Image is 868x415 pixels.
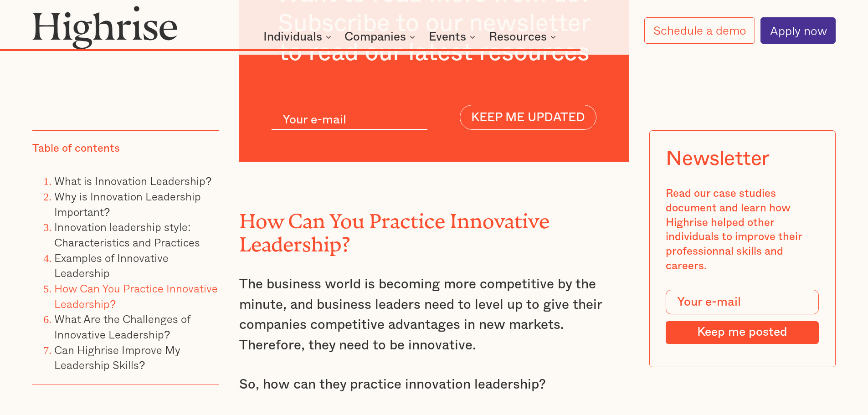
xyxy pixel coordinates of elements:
[344,31,418,42] div: Companies
[54,218,200,251] a: Innovation leadership style: Characteristics and Practices
[239,374,629,395] p: So, how can they practice innovation leadership?
[272,113,427,130] input: Your e-mail
[239,274,629,356] p: The business world is becoming more competitive by the minute, and business leaders need to level...
[54,172,211,189] a: What is Innovation Leadership?
[666,290,819,343] form: Modal Form
[666,321,819,343] input: Keep me posted
[666,187,819,273] div: Read our case studies document and learn how Highrise helped other individuals to improve their p...
[489,31,547,42] div: Resources
[460,105,596,130] input: KEEP ME UPDATED
[429,31,478,42] div: Events
[666,147,770,170] div: Newsletter
[32,5,177,49] img: Highrise logo
[644,17,755,43] a: Schedule a demo
[54,341,180,373] a: Can Highrise Improve My Leadership Skills?
[344,31,406,42] div: Companies
[272,105,596,130] form: current-ascender-article-subscribe-form
[54,310,190,343] a: What Are the Challenges of Innovative Leadership?
[760,17,836,44] a: Apply now
[32,142,120,156] div: Table of contents
[489,31,559,42] div: Resources
[54,249,169,281] a: Examples of Innovative Leadership
[54,280,218,312] a: How Can You Practice Innovative Leadership?
[666,290,819,314] input: Your e-mail
[263,31,322,42] div: Individuals
[239,205,629,251] h2: How Can You Practice Innovative Leadership?
[54,188,201,220] a: Why is Innovation Leadership Important?
[263,31,334,42] div: Individuals
[429,31,466,42] div: Events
